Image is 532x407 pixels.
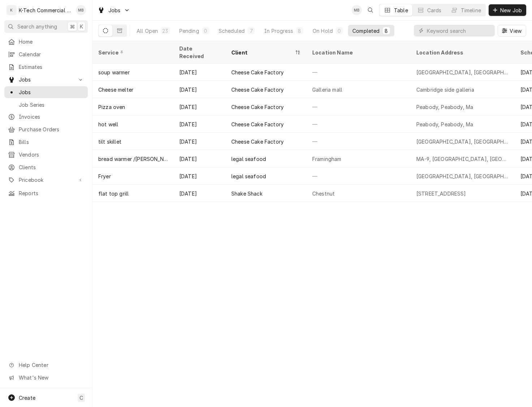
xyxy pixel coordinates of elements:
div: Cheese Cake Factory [231,103,284,111]
div: Service [98,49,166,56]
span: Calendar [19,51,84,58]
span: Reports [19,189,84,197]
span: New Job [499,6,523,14]
div: MB [76,5,86,15]
div: tilt skillet [98,138,121,145]
a: Go to What's New [4,372,88,384]
input: Keyword search [427,25,491,36]
div: 8 [297,27,302,35]
div: MB [352,5,362,15]
a: Go to Jobs [4,74,88,86]
div: Cheese Cake Factory [231,138,284,145]
span: Search anything [17,23,57,30]
div: Scheduled [219,27,245,35]
div: [DATE] [173,115,226,133]
div: [DATE] [173,185,226,202]
a: Reports [4,187,88,199]
a: Invoices [4,111,88,123]
div: Galleria mall [312,86,342,93]
div: — [306,98,411,115]
div: Cheese melter [98,86,133,93]
div: [DATE] [173,133,226,150]
div: Location Name [312,49,403,56]
div: MA-9, [GEOGRAPHIC_DATA], [GEOGRAPHIC_DATA] [416,155,509,163]
div: K-Tech Commercial Kitchen Repair & Maintenance [19,6,72,14]
div: Fryer [98,172,111,180]
span: Purchase Orders [19,126,84,133]
div: Mehdi Bazidane's Avatar [352,5,362,15]
div: Peabody, Peabody, Ma [416,103,473,111]
a: Vendors [4,149,88,161]
span: C [80,394,83,402]
a: Go to Help Center [4,359,88,371]
div: On Hold [313,27,333,35]
span: Clients [19,163,84,171]
div: — [306,64,411,81]
div: flat top grill [98,190,129,197]
a: Go to Pricebook [4,174,88,186]
div: [GEOGRAPHIC_DATA], [GEOGRAPHIC_DATA], [GEOGRAPHIC_DATA] [416,138,509,145]
div: Framingham [312,155,342,163]
div: Cheese Cake Factory [231,69,284,76]
div: Pizza oven [98,103,125,111]
div: 23 [162,27,168,35]
a: Job Series [4,99,88,111]
div: [DATE] [173,167,226,185]
div: 0 [203,27,208,35]
a: Clients [4,161,88,173]
button: Search anything⌘K [4,20,88,33]
div: Shake Shack [231,190,262,197]
span: Invoices [19,113,84,121]
span: Estimates [19,63,84,71]
div: Table [394,6,408,14]
span: What's New [19,374,83,381]
div: legal seafood [231,172,266,180]
div: Cheese Cake Factory [231,86,284,93]
div: Cheese Cake Factory [231,121,284,128]
div: Completed [352,27,379,35]
div: [DATE] [173,64,226,81]
div: [DATE] [173,98,226,115]
span: Bills [19,138,84,146]
div: — [306,115,411,133]
div: [DATE] [173,150,226,167]
a: Jobs [4,86,88,98]
span: Pricebook [19,176,73,184]
div: [DATE] [173,81,226,98]
div: [STREET_ADDRESS] [416,190,466,197]
div: Pending [179,27,199,35]
div: soup warmer [98,69,130,76]
div: Chestnut [312,190,335,197]
button: View [498,25,526,36]
div: 8 [384,27,389,35]
div: Timeline [461,6,481,14]
div: [GEOGRAPHIC_DATA], [GEOGRAPHIC_DATA], [GEOGRAPHIC_DATA] [416,172,509,180]
div: Mehdi Bazidane's Avatar [76,5,86,15]
button: Open search [365,4,376,16]
div: 0 [337,27,342,35]
div: Cards [427,6,442,14]
div: hot well [98,121,118,128]
span: Vendors [19,151,84,158]
div: Date Received [179,45,218,60]
div: Location Address [416,49,507,56]
div: Cambridge side galleria [416,86,474,93]
span: Jobs [108,6,121,14]
div: — [306,167,411,185]
a: Purchase Orders [4,123,88,135]
span: View [508,27,523,35]
div: Peabody, Peabody, Ma [416,121,473,128]
div: Client [231,49,293,56]
a: Calendar [4,48,88,60]
span: Jobs [19,88,84,96]
div: K [7,5,17,15]
span: Help Center [19,361,83,369]
span: Job Series [19,101,84,109]
div: — [306,133,411,150]
span: K [80,23,83,30]
span: Home [19,38,84,45]
a: Estimates [4,61,88,73]
a: Bills [4,136,88,148]
span: Jobs [19,76,73,83]
div: All Open [137,27,158,35]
